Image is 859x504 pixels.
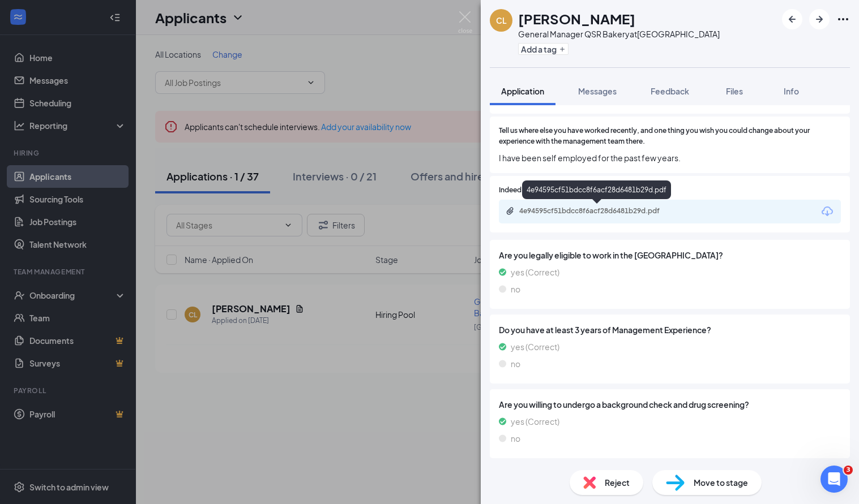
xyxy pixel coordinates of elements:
[785,12,799,26] svg: ArrowLeftNew
[499,324,841,336] span: Do you have at least 3 years of Management Experience?
[511,415,559,428] span: yes (Correct)
[499,398,841,411] span: Are you willing to undergo a background check and drug screening?
[499,185,549,196] span: Indeed Resume
[518,9,635,28] h1: [PERSON_NAME]
[518,43,569,55] button: PlusAdd a tag
[511,432,520,445] span: no
[496,15,507,26] div: CL
[511,266,559,278] span: yes (Correct)
[651,86,689,96] span: Feedback
[559,46,566,53] svg: Plus
[578,86,617,96] span: Messages
[506,206,515,216] svg: Paperclip
[694,476,748,489] span: Move to stage
[518,28,720,40] div: General Manager QSR Bakery at [GEOGRAPHIC_DATA]
[511,341,559,353] span: yes (Correct)
[506,206,689,217] a: Paperclip4e94595cf51bdcc8f6acf28d6481b29d.pdf
[820,466,848,493] iframe: Intercom live chat
[519,206,678,216] div: 4e94595cf51bdcc8f6acf28d6481b29d.pdf
[499,249,841,261] span: Are you legally eligible to work in the [GEOGRAPHIC_DATA]?
[813,12,826,26] svg: ArrowRight
[511,283,520,295] span: no
[499,152,841,164] span: I have been self employed for the past few years.
[605,476,630,489] span: Reject
[809,9,830,29] button: ArrowRight
[836,12,850,26] svg: Ellipses
[782,9,802,29] button: ArrowLeftNew
[726,86,743,96] span: Files
[511,357,520,370] span: no
[501,86,544,96] span: Application
[522,180,671,199] div: 4e94595cf51bdcc8f6acf28d6481b29d.pdf
[784,86,799,96] span: Info
[844,466,853,475] span: 3
[499,126,841,147] span: Tell us where else you have worked recently, and one thing you wish you could change about your e...
[820,205,834,218] svg: Download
